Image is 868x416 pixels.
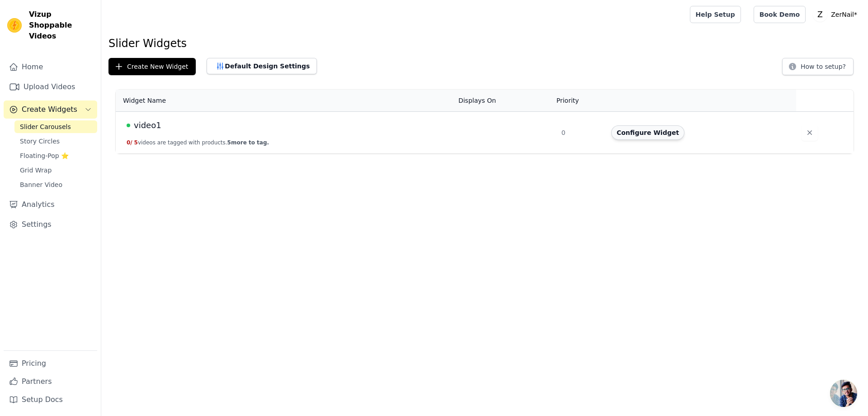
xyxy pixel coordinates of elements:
button: Delete widget [802,124,818,141]
button: Z ZerNail* [813,6,861,23]
a: Grid Wrap [14,164,97,177]
button: Create New Widget [108,58,196,75]
a: Home [4,58,97,76]
button: 0/ 5videos are tagged with products.5more to tag. [127,139,269,146]
a: Story Circles [14,135,97,148]
span: Create Widgets [22,104,77,115]
th: Priority [556,90,606,112]
td: 0 [556,112,606,154]
p: ZerNail* [827,6,861,23]
a: Setup Docs [4,391,97,409]
span: Live Published [127,124,130,127]
a: Açık sohbet [830,380,857,407]
button: Create Widgets [4,100,97,119]
span: Floating-Pop ⭐ [20,151,69,160]
a: Slider Carousels [14,120,97,133]
button: How to setup? [782,58,854,75]
h1: Slider Widgets [108,36,861,51]
a: Upload Videos [4,78,97,96]
button: Default Design Settings [207,58,317,74]
a: Help Setup [690,6,741,23]
span: 5 more to tag. [227,139,269,146]
th: Displays On [453,90,556,112]
span: 0 / [127,139,132,146]
text: Z [817,10,823,19]
a: Analytics [4,196,97,214]
a: Floating-Pop ⭐ [14,149,97,162]
span: Banner Video [20,180,62,189]
a: Book Demo [754,6,806,23]
span: video1 [134,119,161,132]
a: Pricing [4,354,97,373]
a: Partners [4,373,97,391]
a: Banner Video [14,178,97,191]
span: Story Circles [20,137,60,146]
a: How to setup? [782,64,854,73]
a: Settings [4,215,97,234]
img: Vizup [7,18,22,33]
span: Grid Wrap [20,166,52,175]
th: Widget Name [116,90,453,112]
span: Slider Carousels [20,122,71,131]
span: Vizup Shoppable Videos [29,9,94,42]
button: Configure Widget [611,125,684,140]
span: 5 [134,139,138,146]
